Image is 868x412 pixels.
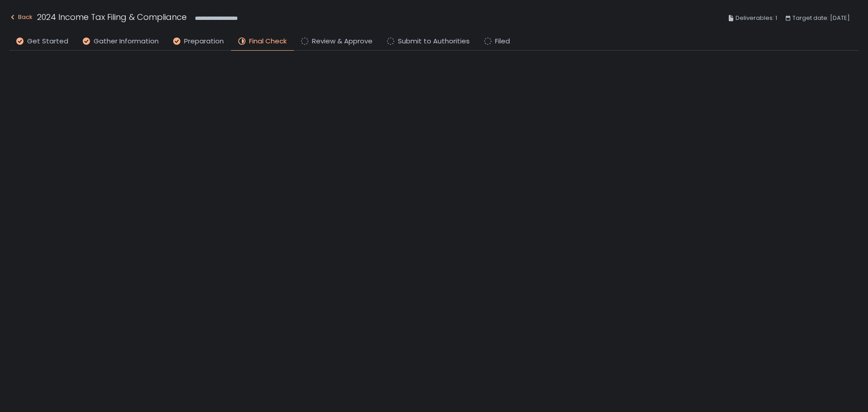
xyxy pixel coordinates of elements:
[37,11,187,23] h1: 2024 Income Tax Filing & Compliance
[249,36,287,47] span: Final Check
[27,36,68,47] span: Get Started
[495,36,510,47] span: Filed
[793,13,850,24] span: Target date: [DATE]
[9,11,33,26] button: Back
[184,36,224,47] span: Preparation
[312,36,373,47] span: Review & Approve
[94,36,159,47] span: Gather Information
[736,13,777,24] span: Deliverables: 1
[9,12,33,23] div: Back
[398,36,470,47] span: Submit to Authorities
